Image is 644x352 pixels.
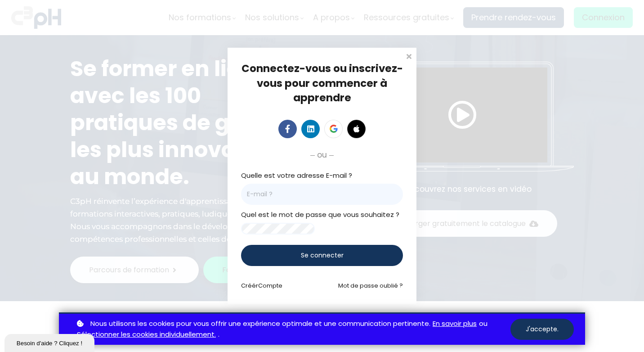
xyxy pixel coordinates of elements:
span: Connectez-vous ou inscrivez-vous pour commencer à apprendre [241,61,403,104]
input: E-mail ? [241,184,403,205]
button: J'accepte. [510,319,574,340]
iframe: chat widget [4,332,96,352]
span: Nous utilisons les cookies pour vous offrir une expérience optimale et une communication pertinente. [90,318,430,329]
a: Sélectionner les cookies individuellement. [77,329,216,340]
a: Mot de passe oublié ? [338,281,403,290]
span: Compte [258,281,282,290]
a: En savoir plus [433,318,477,329]
span: Se connecter [301,251,344,260]
span: ou [317,149,327,161]
p: ou . [75,318,510,341]
a: CréérCompte [241,281,282,290]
